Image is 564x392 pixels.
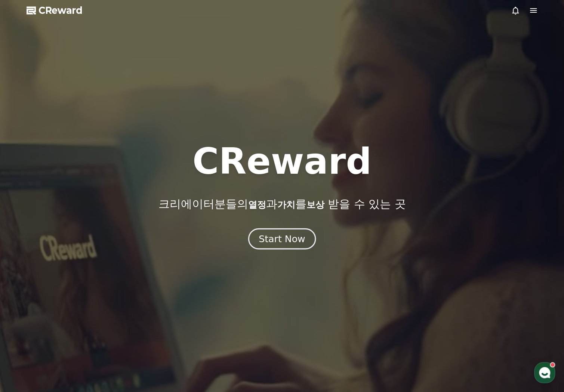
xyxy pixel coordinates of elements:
[24,248,28,254] span: 홈
[192,143,372,179] h1: CReward
[277,200,295,210] span: 가치
[259,232,305,245] div: Start Now
[49,237,96,256] a: 대화
[250,236,314,243] a: Start Now
[27,4,83,16] a: CReward
[38,4,83,16] span: CReward
[2,237,49,256] a: 홈
[96,237,144,256] a: 설정
[158,197,406,211] p: 크리에이터분들의 과 를 받을 수 있는 곳
[68,249,77,254] span: 대화
[248,228,316,249] button: Start Now
[248,200,266,210] span: 열정
[306,200,324,210] span: 보상
[115,248,124,254] span: 설정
